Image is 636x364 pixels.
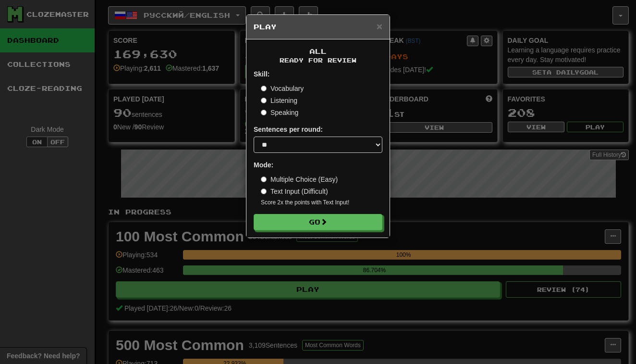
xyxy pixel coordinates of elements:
label: Sentences per round: [254,125,323,134]
input: Text Input (Difficult) [261,188,267,194]
span: All [309,47,327,55]
strong: Mode: [254,161,273,169]
button: Close [377,21,382,31]
input: Speaking [261,110,267,115]
strong: Skill: [254,70,269,78]
button: Go [254,214,382,230]
small: Score 2x the points with Text Input ! [261,199,382,207]
label: Text Input (Difficult) [261,187,328,196]
input: Multiple Choice (Easy) [261,176,267,182]
input: Vocabulary [261,86,267,91]
input: Listening [261,98,267,103]
span: × [377,21,382,32]
h5: Play [254,22,382,32]
label: Vocabulary [261,84,304,93]
label: Speaking [261,108,298,117]
small: Ready for Review [254,56,382,64]
label: Multiple Choice (Easy) [261,175,338,184]
label: Listening [261,96,297,105]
